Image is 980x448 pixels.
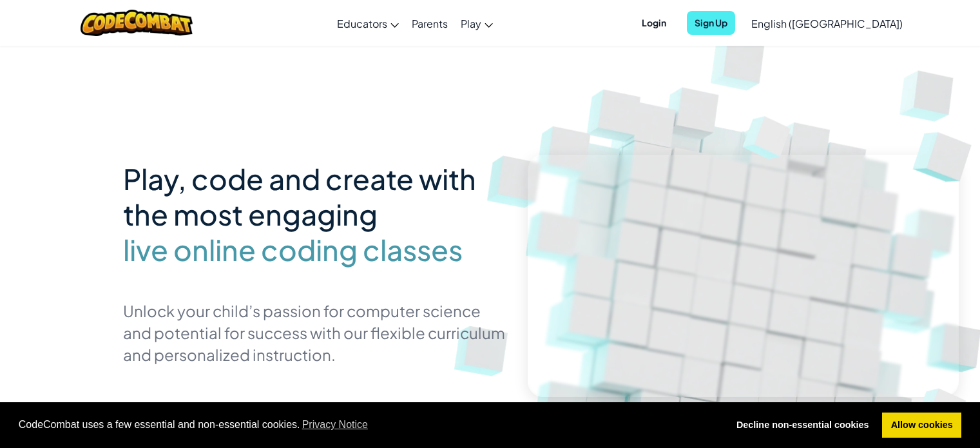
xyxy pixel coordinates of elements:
[634,11,674,35] button: Login
[81,10,193,36] img: CodeCombat logo
[405,6,454,41] a: Parents
[123,161,476,232] span: Play, code and create with the most engaging
[123,300,508,365] p: Unlock your child’s passion for computer science and potential for success with our flexible curr...
[337,17,387,30] span: Educators
[751,17,903,30] span: English ([GEOGRAPHIC_DATA])
[687,11,735,35] button: Sign Up
[724,95,814,177] img: Overlap cubes
[300,415,370,434] a: learn more about cookies
[454,6,499,41] a: Play
[19,415,718,434] span: CodeCombat uses a few essential and non-essential cookies.
[331,6,405,41] a: Educators
[882,413,961,438] a: allow cookies
[745,6,909,41] a: English ([GEOGRAPHIC_DATA])
[123,232,463,268] span: live online coding classes
[461,17,481,30] span: Play
[727,413,878,438] a: deny cookies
